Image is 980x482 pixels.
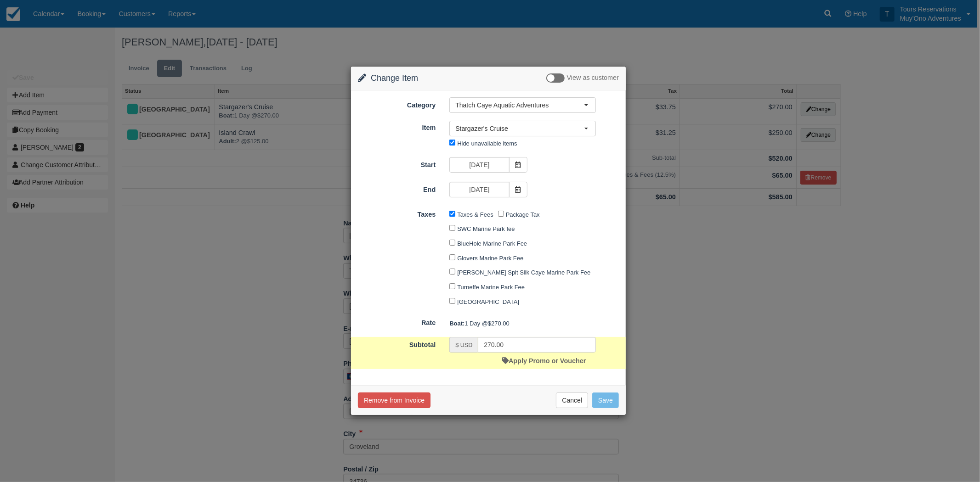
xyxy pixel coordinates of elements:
[457,284,525,291] label: Turneffe Marine Park Fee
[351,315,442,328] label: Rate
[449,97,596,113] button: Thatch Caye Aquatic Adventures
[488,320,510,327] span: $270.00
[455,124,584,133] span: Stargazer's Cruise
[455,342,472,348] small: $ USD
[506,211,540,218] label: Package Tax
[449,320,465,327] strong: Boat
[457,255,523,262] label: Glovers Marine Park Fee
[351,182,442,195] label: End
[358,392,431,408] button: Remove from Invoice
[457,211,493,218] label: Taxes & Fees
[457,269,590,276] label: [PERSON_NAME] Spit Silk Caye Marine Park Fee
[351,157,442,170] label: Start
[457,225,515,232] label: SWC Marine Park fee
[457,240,527,247] label: BlueHole Marine Park Fee
[351,120,442,133] label: Item
[371,73,418,83] span: Change Item
[442,316,626,331] div: 1 Day @
[351,337,442,350] label: Subtotal
[455,101,584,110] span: Thatch Caye Aquatic Adventures
[567,74,619,82] span: View as customer
[351,97,442,110] label: Category
[556,392,588,408] button: Cancel
[457,298,519,305] label: [GEOGRAPHIC_DATA]
[502,357,586,364] a: Apply Promo or Voucher
[592,392,619,408] button: Save
[457,140,517,147] label: Hide unavailable items
[449,121,596,136] button: Stargazer's Cruise
[351,207,442,219] label: Taxes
